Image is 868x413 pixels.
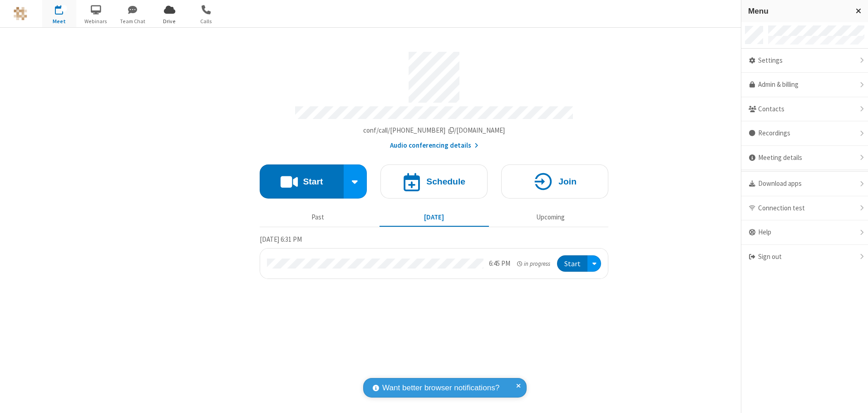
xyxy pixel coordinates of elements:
section: Today's Meetings [260,234,608,279]
button: Start [557,255,587,272]
div: Contacts [741,97,868,122]
span: Team Chat [116,17,150,25]
h4: Schedule [426,177,465,186]
div: Connection test [741,196,868,221]
div: Download apps [741,172,868,196]
button: Audio conferencing details [390,140,478,151]
div: 6:45 PM [489,259,510,269]
h4: Start [303,177,323,186]
button: Copy my meeting room linkCopy my meeting room link [363,125,505,136]
button: Start [260,164,344,199]
div: Open menu [587,255,601,272]
h3: Menu [748,7,848,15]
div: Help [741,220,868,245]
button: Past [263,209,373,226]
button: Upcoming [496,209,605,226]
button: Join [501,164,608,199]
div: 1 [61,5,67,12]
em: in progress [517,259,550,268]
span: Copy my meeting room link [363,126,505,134]
span: [DATE] 6:31 PM [260,235,302,244]
div: Meeting details [741,146,868,170]
button: Schedule [380,164,488,199]
span: Want better browser notifications? [382,382,499,394]
h4: Join [558,177,577,186]
div: Sign out [741,245,868,269]
img: QA Selenium DO NOT DELETE OR CHANGE [14,7,27,20]
span: Webinars [79,17,113,25]
a: Admin & billing [741,73,868,97]
span: Drive [153,17,187,25]
button: [DATE] [380,209,489,226]
span: Calls [189,17,223,25]
span: Meet [42,17,76,25]
div: Start conference options [344,164,367,199]
section: Account details [260,45,608,151]
div: Settings [741,49,868,73]
div: Recordings [741,121,868,146]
